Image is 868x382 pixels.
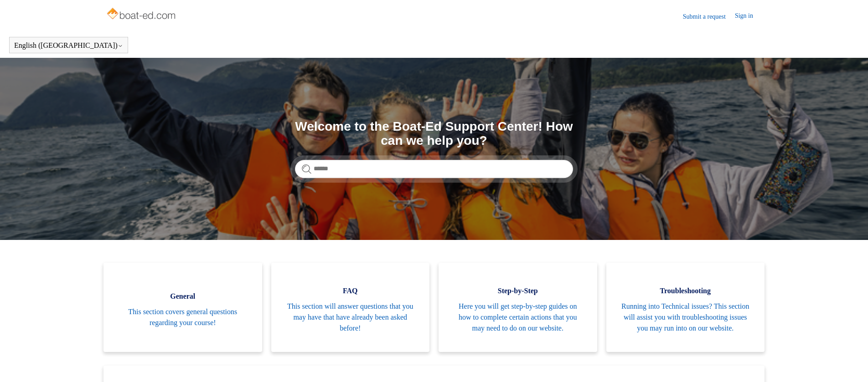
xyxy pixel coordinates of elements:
[620,285,751,296] span: Troubleshooting
[683,12,735,21] a: Submit a request
[106,5,178,24] img: Boat-Ed Help Center home page
[452,285,584,296] span: Step-by-Step
[285,285,416,296] span: FAQ
[606,263,765,352] a: Troubleshooting Running into Technical issues? This section will assist you with troubleshooting ...
[103,263,262,352] a: General This section covers general questions regarding your course!
[439,263,597,352] a: Step-by-Step Here you will get step-by-step guides on how to complete certain actions that you ma...
[452,301,584,334] span: Here you will get step-by-step guides on how to complete certain actions that you may need to do ...
[117,291,248,302] span: General
[295,120,573,148] h1: Welcome to the Boat-Ed Support Center! How can we help you?
[620,301,751,334] span: Running into Technical issues? This section will assist you with troubleshooting issues you may r...
[271,263,430,352] a: FAQ This section will answer questions that you may have that have already been asked before!
[117,306,248,328] span: This section covers general questions regarding your course!
[735,11,762,22] a: Sign in
[295,160,573,178] input: Search
[14,41,123,50] button: English ([GEOGRAPHIC_DATA])
[285,301,416,334] span: This section will answer questions that you may have that have already been asked before!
